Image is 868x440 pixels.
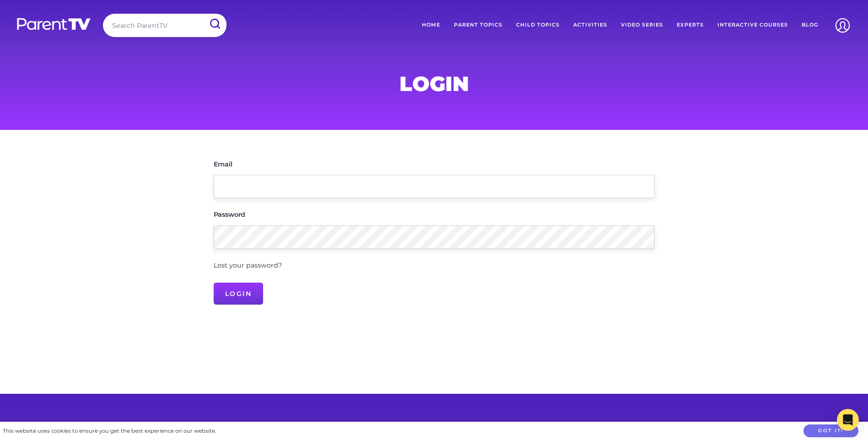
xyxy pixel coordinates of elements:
label: Email [214,161,232,167]
h1: Login [214,75,655,93]
img: Account [831,14,854,37]
a: Child Topics [509,14,566,37]
label: Password [214,211,246,218]
a: Video Series [614,14,670,37]
div: This website uses cookies to ensure you get the best experience on our website. [3,426,216,436]
a: Interactive Courses [711,14,795,37]
button: Got it! [803,424,858,438]
a: Lost your password? [214,261,282,269]
div: Open Intercom Messenger [837,409,859,431]
a: Home [415,14,447,37]
input: Search ParentTV [103,14,226,37]
input: Submit [203,14,226,34]
a: Parent Topics [447,14,509,37]
img: parenttv-logo-white.4c85aaf.svg [16,17,92,31]
a: Activities [566,14,614,37]
a: Experts [670,14,711,37]
input: Login [214,283,264,305]
a: Blog [795,14,825,37]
